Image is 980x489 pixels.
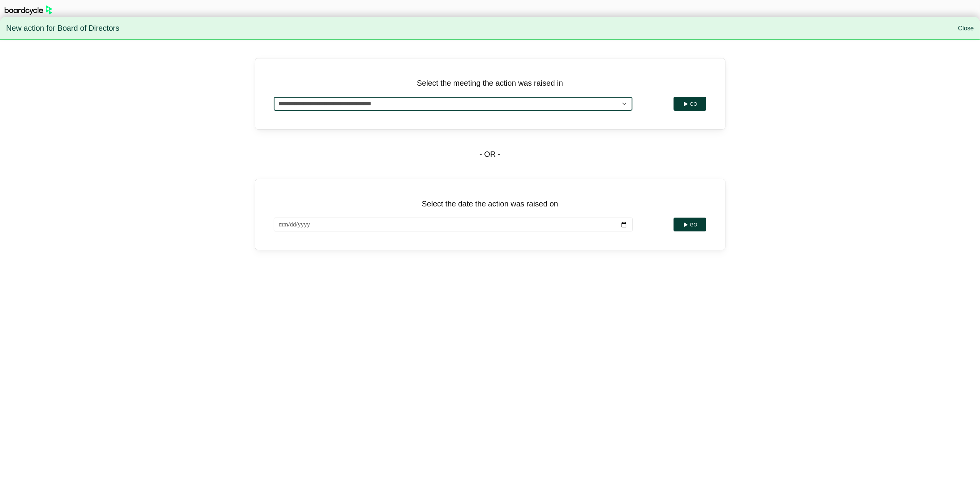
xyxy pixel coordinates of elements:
a: Close [958,25,974,32]
p: Select the meeting the action was raised in [274,77,707,89]
span: New action for Board of Directors [6,20,120,37]
p: Select the date the action was raised on [274,198,707,210]
div: - OR - [255,130,725,179]
img: BoardcycleBlackGreen-aaafeed430059cb809a45853b8cf6d952af9d84e6e89e1f1685b34bfd5cb7d64.svg [5,5,52,15]
button: Go [674,218,706,231]
button: Go [674,97,706,111]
